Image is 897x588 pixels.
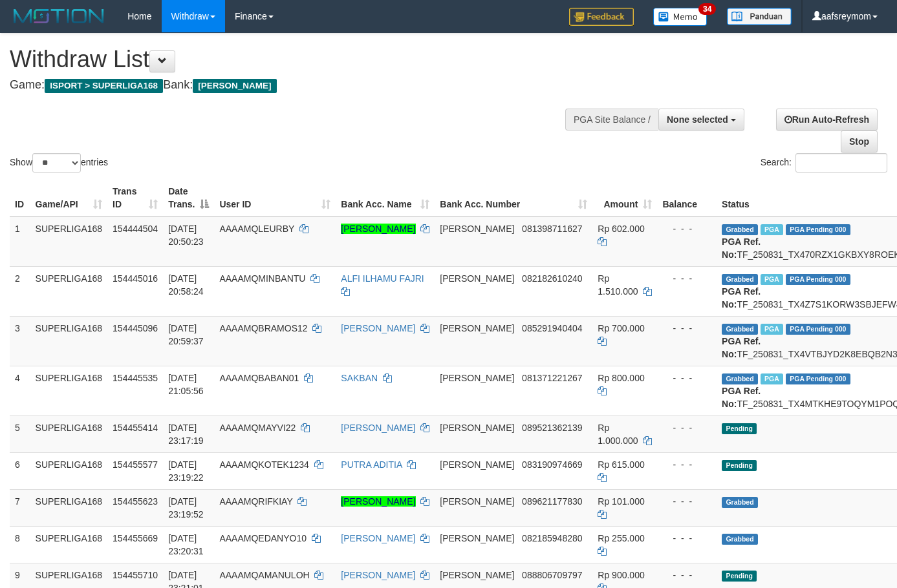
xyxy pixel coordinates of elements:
a: SAKBAN [341,373,378,383]
a: [PERSON_NAME] [341,533,415,543]
span: Grabbed [722,274,758,285]
td: SUPERLIGA168 [30,415,108,452]
th: User ID: activate to sort column ascending [214,180,336,216]
span: Marked by aafheankoy [761,324,783,335]
span: AAAAMQLEURBY [219,224,294,234]
span: Copy 088806709797 to clipboard [522,570,582,580]
span: AAAAMQAMANULOH [219,570,309,580]
span: Pending [722,423,757,434]
b: PGA Ref. No: [722,286,761,310]
span: [PERSON_NAME] [193,79,276,93]
span: Marked by aafheankoy [761,274,783,285]
span: [DATE] 23:19:52 [168,496,204,520]
span: [PERSON_NAME] [440,570,514,580]
span: 154444504 [113,224,158,234]
span: Rp 101.000 [598,496,644,507]
a: [PERSON_NAME] [341,423,415,433]
span: PGA Pending [786,224,850,235]
b: PGA Ref. No: [722,236,761,260]
span: [PERSON_NAME] [440,496,514,507]
span: Rp 1.000.000 [598,423,638,446]
span: Copy 082185948280 to clipboard [522,533,582,543]
span: 154455669 [113,533,158,543]
label: Search: [761,153,887,173]
span: Pending [722,460,757,471]
td: SUPERLIGA168 [30,526,108,563]
span: 154455623 [113,496,158,507]
td: SUPERLIGA168 [30,216,108,267]
span: PGA Pending [786,324,850,335]
span: Rp 700.000 [598,323,644,333]
span: Rp 1.510.000 [598,273,638,297]
span: [PERSON_NAME] [440,373,514,383]
span: AAAAMQMINBANTU [219,273,305,284]
span: Copy 085291940404 to clipboard [522,323,582,333]
span: 34 [698,3,716,15]
span: AAAAMQMAYVI22 [219,423,296,433]
span: 154445535 [113,373,158,383]
span: None selected [667,114,728,125]
span: Rp 602.000 [598,224,644,234]
span: Pending [722,571,757,582]
img: Feedback.jpg [569,8,634,26]
span: 154455577 [113,459,158,470]
span: Copy 081398711627 to clipboard [522,224,582,234]
span: AAAAMQBABAN01 [219,373,299,383]
div: - - - [662,272,711,285]
span: Copy 089521362139 to clipboard [522,423,582,433]
span: [DATE] 23:17:19 [168,423,204,446]
span: [PERSON_NAME] [440,533,514,543]
td: SUPERLIGA168 [30,489,108,526]
td: 2 [10,266,30,316]
b: PGA Ref. No: [722,386,761,409]
span: 154455414 [113,423,158,433]
td: 6 [10,452,30,489]
div: - - - [662,569,711,582]
span: Marked by aafounsreynich [761,224,783,235]
span: [DATE] 20:58:24 [168,273,204,297]
span: Copy 082182610240 to clipboard [522,273,582,284]
span: 154455710 [113,570,158,580]
td: SUPERLIGA168 [30,366,108,415]
span: [PERSON_NAME] [440,423,514,433]
img: panduan.png [727,8,792,25]
div: - - - [662,458,711,471]
span: [DATE] 23:19:22 [168,459,204,483]
span: Grabbed [722,373,758,384]
b: PGA Ref. No: [722,336,761,359]
span: Copy 081371221267 to clipboard [522,373,582,383]
span: Grabbed [722,324,758,335]
div: - - - [662,222,711,235]
td: 8 [10,526,30,563]
th: Game/API: activate to sort column ascending [30,180,108,216]
span: [DATE] 23:20:31 [168,533,204,556]
span: AAAAMQRIFKIAY [219,496,292,507]
span: [PERSON_NAME] [440,459,514,470]
span: Rp 255.000 [598,533,644,543]
a: Stop [841,131,878,152]
span: ISPORT > SUPERLIGA168 [45,79,163,93]
span: AAAAMQBRAMOS12 [219,323,307,333]
span: Grabbed [722,497,758,508]
span: 154445096 [113,323,158,333]
span: PGA Pending [786,274,850,285]
a: PUTRA ADITIA [341,459,402,470]
div: - - - [662,532,711,545]
img: MOTION_logo.png [10,6,108,26]
td: SUPERLIGA168 [30,452,108,489]
td: 5 [10,415,30,452]
span: AAAAMQKOTEK1234 [219,459,309,470]
img: Button%20Memo.svg [653,8,708,26]
th: Bank Acc. Name: activate to sort column ascending [336,180,435,216]
button: None selected [658,109,744,131]
th: Trans ID: activate to sort column ascending [107,180,163,216]
span: Marked by aafheankoy [761,373,783,384]
div: - - - [662,372,711,384]
span: 154445016 [113,273,158,284]
span: Rp 615.000 [598,459,644,470]
td: 1 [10,216,30,267]
span: [DATE] 20:59:37 [168,323,204,346]
span: Copy 083190974669 to clipboard [522,459,582,470]
span: [DATE] 21:05:56 [168,373,204,396]
td: 3 [10,316,30,366]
